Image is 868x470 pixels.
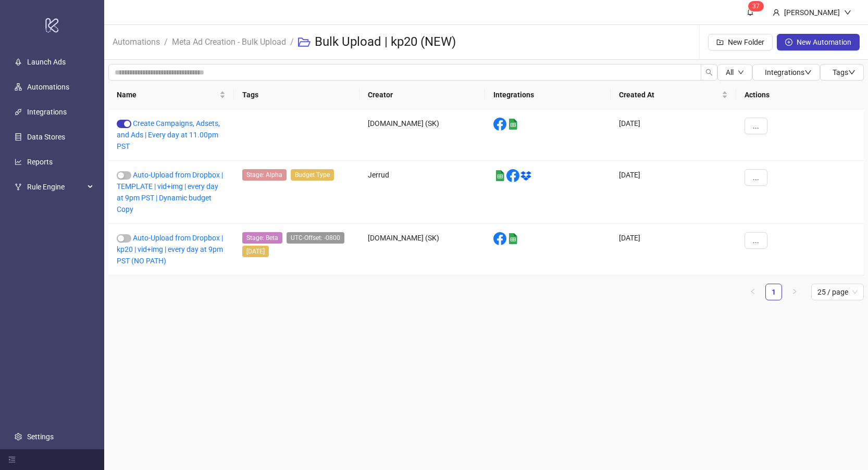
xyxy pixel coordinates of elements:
li: Next Page [786,284,803,300]
th: Actions [736,81,864,109]
span: Stage: Alpha [242,169,287,181]
span: down [844,9,851,16]
span: left [750,288,756,295]
li: / [164,26,168,59]
th: Created At [611,81,736,109]
span: bell [747,8,754,16]
span: folder-open [298,36,311,48]
button: Integrationsdown [752,64,820,81]
button: ... [745,118,767,134]
span: New Folder [728,38,764,46]
button: ... [745,232,767,249]
div: Jerrud [359,161,485,224]
span: plus-circle [785,39,792,46]
span: user [773,9,780,16]
span: 7 [756,3,760,10]
div: [DOMAIN_NAME] (SK) [359,224,485,275]
span: ... [753,173,759,182]
a: Integrations [27,108,67,116]
span: ... [753,236,759,245]
span: New Automation [797,38,851,46]
span: down [848,69,855,76]
span: Rule Engine [27,176,84,197]
div: [PERSON_NAME] [780,7,844,18]
span: Created At [619,89,720,100]
a: Reports [27,158,53,166]
div: [DATE] [611,109,736,161]
button: Tagsdown [820,64,864,81]
li: / [290,26,294,59]
span: Name [117,89,217,100]
a: Create Campaigns, Adsets, and Ads | Every day at 11.00pm PST [117,119,220,150]
th: Name [108,81,234,109]
a: Data Stores [27,133,65,141]
a: Automations [27,83,69,91]
a: Automations [110,35,162,47]
button: Alldown [717,64,752,81]
span: down [804,69,812,76]
li: Previous Page [745,284,761,300]
a: 1 [766,284,782,300]
a: Settings [27,433,54,441]
div: Page Size [811,284,864,300]
span: ... [753,122,759,130]
h3: Bulk Upload | kp20 (NEW) [315,34,456,50]
li: 1 [765,284,782,300]
th: Tags [234,81,359,109]
span: menu-fold [8,456,16,463]
button: ... [745,169,767,186]
span: Tags [833,68,855,77]
div: [DATE] [611,161,736,224]
sup: 37 [748,1,764,11]
span: UTC-Offset: -0800 [287,232,344,244]
span: 25 / page [817,284,858,300]
span: Integrations [765,68,812,77]
a: Meta Ad Creation - Bulk Upload [170,35,288,47]
a: Auto-Upload from Dropbox | TEMPLATE | vid+img | every day at 9pm PST | Dynamic budget Copy [117,171,223,213]
span: Stage: Beta [242,232,282,244]
span: folder-add [716,39,724,46]
th: Creator [359,81,485,109]
div: [DATE] [611,224,736,275]
a: Auto-Upload from Dropbox | kp20 | vid+img | every day at 9pm PST (NO PATH) [117,234,223,265]
span: right [791,288,798,295]
span: Budget Type [291,169,334,181]
th: Integrations [485,81,611,109]
button: right [786,284,803,300]
span: Next Wednesday [242,246,269,257]
div: [DOMAIN_NAME] (SK) [359,109,485,161]
a: Launch Ads [27,58,66,66]
span: All [726,68,734,77]
span: fork [15,183,22,190]
button: left [745,284,761,300]
span: down [738,69,744,75]
button: New Automation [777,34,860,50]
span: 3 [752,3,756,10]
span: search [705,69,713,76]
button: New Folder [708,34,773,50]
